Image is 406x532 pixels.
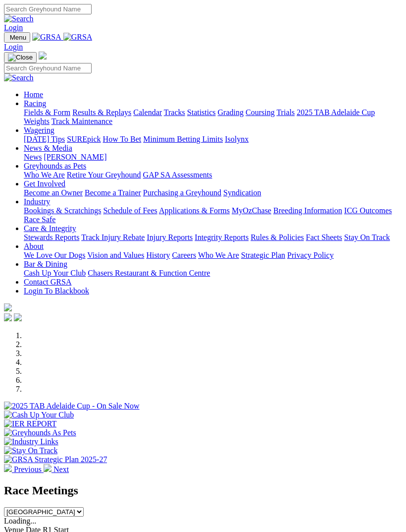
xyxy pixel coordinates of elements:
[143,171,212,179] a: GAP SA Assessments
[24,251,85,259] a: We Love Our Dogs
[24,108,70,117] a: Fields & Form
[67,171,141,179] a: Retire Your Greyhound
[67,135,101,143] a: SUREpick
[14,465,42,473] span: Previous
[187,108,216,117] a: Statistics
[44,153,106,161] a: [PERSON_NAME]
[24,171,65,179] a: Who We Are
[24,260,67,268] a: Bar & Dining
[44,465,69,473] a: Next
[24,99,46,108] a: Racing
[24,90,43,99] a: Home
[4,63,92,73] input: Search
[24,269,402,278] div: Bar & Dining
[103,206,157,215] a: Schedule of Fees
[4,464,12,472] img: chevron-left-pager-white.svg
[24,162,86,170] a: Greyhounds as Pets
[24,206,101,215] a: Bookings & Scratchings
[241,251,285,259] a: Strategic Plan
[159,206,230,215] a: Applications & Forms
[4,446,57,455] img: Stay On Track
[87,251,144,259] a: Vision and Values
[246,108,275,117] a: Coursing
[44,464,51,472] img: chevron-right-pager-white.svg
[51,117,112,125] a: Track Maintenance
[10,34,26,41] span: Menu
[24,269,86,277] a: Cash Up Your Club
[24,171,402,179] div: Greyhounds as Pets
[4,419,56,428] img: IER REPORT
[24,206,402,224] div: Industry
[24,144,72,152] a: News & Media
[81,233,145,241] a: Track Injury Rebate
[24,179,65,188] a: Get Involved
[147,233,193,241] a: Injury Reports
[232,206,271,215] a: MyOzChase
[4,455,107,464] img: GRSA Strategic Plan 2025-27
[195,233,249,241] a: Integrity Reports
[133,108,162,117] a: Calendar
[85,188,141,197] a: Become a Trainer
[24,197,50,206] a: Industry
[24,126,54,134] a: Wagering
[88,269,210,277] a: Chasers Restaurant & Function Centre
[24,153,42,161] a: News
[223,188,261,197] a: Syndication
[53,465,69,473] span: Next
[24,287,89,295] a: Login To Blackbook
[306,233,342,241] a: Fact Sheets
[172,251,196,259] a: Careers
[344,206,392,215] a: ICG Outcomes
[225,135,249,143] a: Isolynx
[24,278,71,286] a: Contact GRSA
[24,135,402,144] div: Wagering
[4,402,140,411] img: 2025 TAB Adelaide Cup - On Sale Now
[143,188,221,197] a: Purchasing a Greyhound
[4,32,30,43] button: Toggle navigation
[4,303,12,311] img: logo-grsa-white.png
[4,313,12,321] img: facebook.svg
[4,428,76,437] img: Greyhounds As Pets
[24,224,76,233] a: Care & Integrity
[218,108,244,117] a: Grading
[39,52,47,59] img: logo-grsa-white.png
[251,233,304,241] a: Rules & Policies
[24,251,402,260] div: About
[24,153,402,162] div: News & Media
[24,188,83,197] a: Become an Owner
[4,23,23,32] a: Login
[4,14,34,23] img: Search
[24,215,55,224] a: Race Safe
[4,437,58,446] img: Industry Links
[24,242,44,250] a: About
[4,411,74,419] img: Cash Up Your Club
[344,233,390,241] a: Stay On Track
[24,117,50,125] a: Weights
[4,484,402,497] h2: Race Meetings
[24,135,65,143] a: [DATE] Tips
[297,108,375,117] a: 2025 TAB Adelaide Cup
[14,313,22,321] img: twitter.svg
[4,465,44,473] a: Previous
[4,4,92,14] input: Search
[4,43,23,51] a: Login
[24,108,402,126] div: Racing
[4,73,34,82] img: Search
[72,108,131,117] a: Results & Replays
[24,188,402,197] div: Get Involved
[164,108,185,117] a: Tracks
[63,33,93,42] img: GRSA
[4,52,37,63] button: Toggle navigation
[8,54,33,61] img: Close
[198,251,239,259] a: Who We Are
[143,135,223,143] a: Minimum Betting Limits
[146,251,170,259] a: History
[24,233,79,241] a: Stewards Reports
[24,233,402,242] div: Care & Integrity
[276,108,295,117] a: Trials
[273,206,342,215] a: Breeding Information
[287,251,334,259] a: Privacy Policy
[32,33,61,42] img: GRSA
[4,517,36,525] span: Loading...
[103,135,142,143] a: How To Bet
